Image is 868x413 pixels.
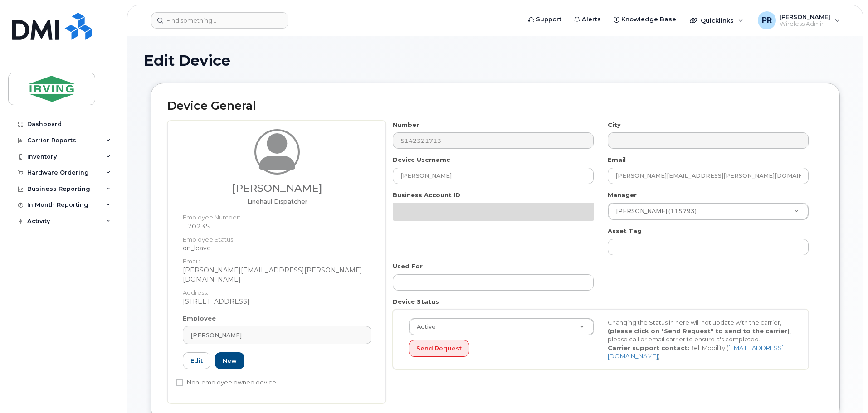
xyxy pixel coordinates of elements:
[183,231,371,244] dt: Employee Status:
[608,344,784,360] a: [EMAIL_ADDRESS][DOMAIN_NAME]
[215,352,244,369] a: New
[610,207,697,215] span: [PERSON_NAME] (115793)
[393,155,450,164] label: Device Username
[608,191,637,199] label: Manager
[183,222,371,231] dd: 170235
[601,318,800,360] div: Changing the Status in here will not update with the carrier, , please call or email carrier to e...
[409,319,594,335] a: Active
[393,121,419,129] label: Number
[183,243,371,253] dd: on_leave
[608,227,642,235] label: Asset Tag
[608,155,626,164] label: Email
[393,262,423,271] label: Used For
[183,209,371,222] dt: Employee Number:
[167,100,823,112] h2: Device General
[183,314,216,323] label: Employee
[608,203,808,219] a: [PERSON_NAME] (115793)
[608,344,689,351] strong: Carrier support contact:
[608,121,621,129] label: City
[247,198,307,205] span: Job title
[183,326,371,344] a: [PERSON_NAME]
[608,327,790,335] strong: (please click on "Send Request" to send to the carrier)
[409,340,469,357] button: Send Request
[393,297,439,306] label: Device Status
[183,266,371,284] dd: [PERSON_NAME][EMAIL_ADDRESS][PERSON_NAME][DOMAIN_NAME]
[144,53,847,68] h1: Edit Device
[176,377,276,388] label: Non-employee owned device
[183,297,371,306] dd: [STREET_ADDRESS]
[183,352,210,369] a: Edit
[183,284,371,297] dt: Address:
[183,253,371,266] dt: Email:
[176,379,183,386] input: Non-employee owned device
[183,183,371,194] h3: [PERSON_NAME]
[393,191,460,199] label: Business Account ID
[190,331,242,340] span: [PERSON_NAME]
[411,323,436,331] span: Active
